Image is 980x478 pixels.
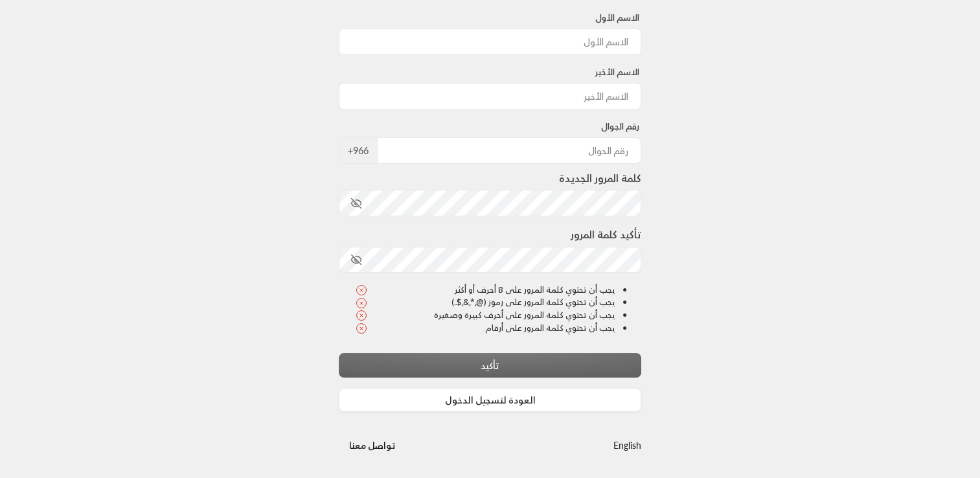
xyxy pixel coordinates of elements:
button: toggle password visibility [345,192,367,214]
label: رقم الجوال [601,120,639,133]
input: الاسم الأخير [339,83,642,109]
label: كلمة المرور الجديدة [559,170,641,186]
div: يجب أن تحتوي كلمة المرور على أرقام [356,321,616,334]
label: تأكيد كلمة المرور [571,227,641,242]
div: يجب أن تحتوي كلمة المرور على 8 أحرف أو أكثر [356,283,616,296]
span: +966 [339,137,378,164]
a: تواصل معنا [339,437,407,453]
div: يجب أن تحتوي كلمة المرور على أحرف كبيرة وصغيرة [356,309,616,322]
input: رقم الجوال [377,137,642,164]
button: العودة لتسجيل الدخول [339,388,642,412]
label: الاسم الأخير [595,65,639,78]
button: toggle password visibility [345,249,367,271]
label: الاسم الأول [595,11,639,24]
a: English [613,433,641,457]
button: تواصل معنا [339,433,407,457]
div: يجب أن تحتوي كلمة المرور على رموز (@,*,&,$..) [356,296,616,309]
input: الاسم الأول [339,28,642,55]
